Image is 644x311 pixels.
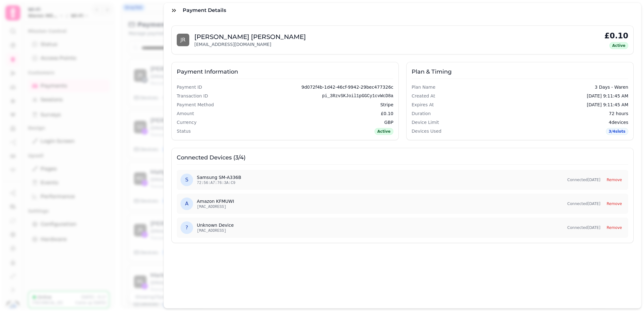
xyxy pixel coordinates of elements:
[412,128,441,135] dt: Devices Used
[197,204,234,209] p: [MAC_ADDRESS]
[322,93,393,99] dd: pi_3RzvSKJoil1pGGCy1cvWcD8a
[412,93,435,99] dt: Created At
[412,102,434,108] dt: Expires At
[183,7,229,14] h3: Payment Details
[412,110,431,117] dt: Duration
[177,128,191,135] dt: Status
[177,93,208,99] dt: Transaction ID
[177,110,194,117] dt: Amount
[180,37,186,42] span: J R
[595,84,628,90] dd: 3 Days - Waren
[604,200,625,208] button: Remove device
[567,177,600,182] div: Connected [DATE]
[197,222,234,228] p: Unknown Device
[177,102,214,108] dt: Payment Method
[375,128,393,135] div: Active
[177,153,628,165] h3: Connected Devices ( 3 / 4 )
[567,225,600,230] div: Connected [DATE]
[180,174,193,186] div: S
[177,119,197,125] dt: Currency
[180,221,193,234] div: ?
[197,228,234,233] p: [MAC_ADDRESS]
[606,128,629,135] div: 3 / 4 slots
[412,84,436,90] dt: Plan Name
[412,67,628,79] h3: Plan & Timing
[301,84,393,90] dd: 9d072f4b-1d42-46cf-9942-29bec477326c
[609,110,628,117] dd: 72 hours
[412,119,439,125] dt: Device Limit
[604,176,625,184] button: Remove device
[604,224,625,231] button: Remove device
[604,31,628,41] div: £0.10
[609,42,628,49] div: Active
[609,119,628,125] dd: 4 devices
[567,201,600,206] div: Connected [DATE]
[194,41,306,47] p: [EMAIL_ADDRESS][DOMAIN_NAME]
[197,180,241,186] p: 72:56:A7:76:3A:C9
[380,102,393,108] dd: Stripe
[587,102,628,108] dd: [DATE] 9:11:45 AM
[381,110,393,117] dd: £0.10
[177,84,202,90] dt: Payment ID
[197,174,241,180] p: Samsung SM-A336B
[384,119,393,125] dd: GBP
[587,93,628,99] dd: [DATE] 9:11:45 AM
[197,198,234,204] p: Amazon KFMUWI
[177,67,393,79] h3: Payment Information
[180,197,193,210] div: A
[194,32,306,41] h2: [PERSON_NAME] [PERSON_NAME]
